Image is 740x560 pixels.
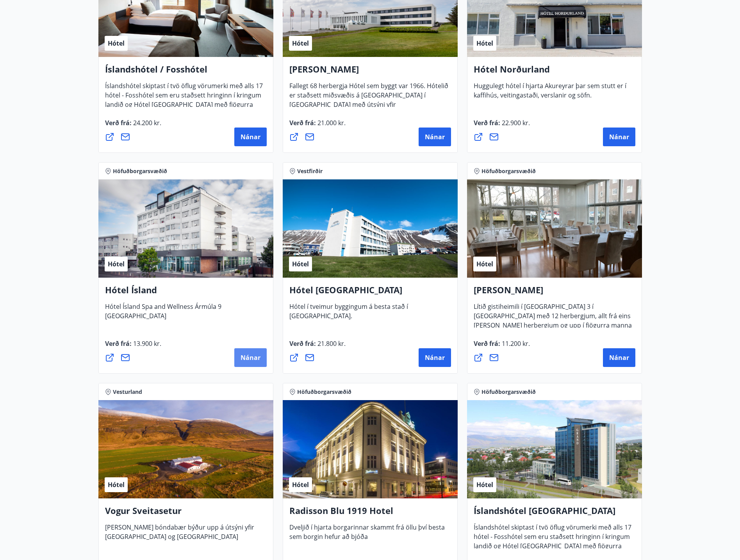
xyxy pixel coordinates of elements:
[419,128,451,146] button: Nánar
[105,63,267,81] h4: Íslandshótel / Fosshótel
[292,480,309,489] span: Hótel
[474,302,632,345] span: Lítið gistiheimili í [GEOGRAPHIC_DATA] 3 í [GEOGRAPHIC_DATA] með 12 herbergjum, allt frá eins [PE...
[113,388,142,396] span: Vesturland
[474,505,635,523] h4: Íslandshótel [GEOGRAPHIC_DATA]
[476,39,493,48] span: Hótel
[234,128,267,146] button: Nánar
[289,302,408,326] span: Hótel í tveimur byggingum á besta stað í [GEOGRAPHIC_DATA].
[289,523,445,547] span: Dveljið í hjarta borgarinnar skammt frá öllu því besta sem borgin hefur að bjóða
[105,82,263,124] span: Íslandshótel skiptast í tvö öflug vörumerki með alls 17 hótel - Fosshótel sem eru staðsett hringi...
[474,119,530,133] span: Verð frá :
[419,348,451,367] button: Nánar
[105,302,221,326] span: Hótel Ísland Spa and Wellness Ármúla 9 [GEOGRAPHIC_DATA]
[316,119,346,127] span: 21.000 kr.
[289,82,448,124] span: Fallegt 68 herbergja Hótel sem byggt var 1966. Hótelið er staðsett miðsvæðis á [GEOGRAPHIC_DATA] ...
[603,128,635,146] button: Nánar
[234,348,267,367] button: Nánar
[289,284,451,302] h4: Hótel [GEOGRAPHIC_DATA]
[481,388,536,396] span: Höfuðborgarsvæðið
[425,133,445,141] span: Nánar
[132,119,161,127] span: 24.200 kr.
[241,133,260,141] span: Nánar
[609,133,629,141] span: Nánar
[297,388,351,396] span: Höfuðborgarsvæðið
[289,339,346,354] span: Verð frá :
[603,348,635,367] button: Nánar
[105,523,254,547] span: [PERSON_NAME] bóndabær býður upp á útsýni yfir [GEOGRAPHIC_DATA] og [GEOGRAPHIC_DATA]
[241,353,260,362] span: Nánar
[105,339,161,354] span: Verð frá :
[474,82,626,106] span: Huggulegt hótel í hjarta Akureyrar þar sem stutt er í kaffihús, veitingastaði, verslanir og söfn.
[292,39,309,48] span: Hótel
[474,339,530,354] span: Verð frá :
[108,260,125,268] span: Hótel
[609,353,629,362] span: Nánar
[113,167,167,175] span: Höfuðborgarsvæðið
[105,119,161,133] span: Verð frá :
[500,339,530,348] span: 11.200 kr.
[500,119,530,127] span: 22.900 kr.
[474,284,635,302] h4: [PERSON_NAME]
[132,339,161,348] span: 13.900 kr.
[425,353,445,362] span: Nánar
[476,480,493,489] span: Hótel
[476,260,493,268] span: Hótel
[292,260,309,268] span: Hótel
[105,505,267,523] h4: Vogur Sveitasetur
[481,167,536,175] span: Höfuðborgarsvæðið
[297,167,323,175] span: Vestfirðir
[289,119,346,133] span: Verð frá :
[105,284,267,302] h4: Hótel Ísland
[474,63,635,81] h4: Hótel Norðurland
[108,480,125,489] span: Hótel
[316,339,346,348] span: 21.800 kr.
[289,63,451,81] h4: [PERSON_NAME]
[289,505,451,523] h4: Radisson Blu 1919 Hotel
[108,39,125,48] span: Hótel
